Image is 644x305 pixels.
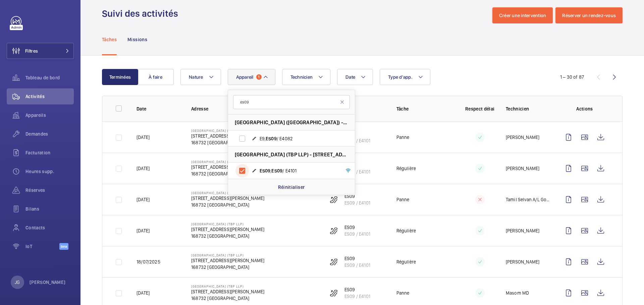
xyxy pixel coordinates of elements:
[127,36,147,43] p: Missions
[236,74,254,80] span: Appareil
[396,290,410,296] p: Panne
[137,196,150,203] p: [DATE]
[235,119,348,126] span: [GEOGRAPHIC_DATA] ([GEOGRAPHIC_DATA]) - [STREET_ADDRESS]
[344,137,370,144] p: ES09 / E4101
[506,196,550,203] p: Tamil Selvan A/L Goval
[560,105,609,112] p: Actions
[235,151,348,158] span: [GEOGRAPHIC_DATA] (TBP LLP) - [STREET_ADDRESS]
[344,193,370,200] p: ES09
[330,227,338,235] img: escalator.svg
[330,289,338,297] img: escalator.svg
[102,7,182,20] h1: Suivi des activités
[191,129,264,133] p: [GEOGRAPHIC_DATA] (TBP LLP)
[396,196,410,203] p: Panne
[330,258,338,266] img: escalator.svg
[191,233,264,239] p: 168732 [GEOGRAPHIC_DATA]
[191,295,264,302] p: 168732 [GEOGRAPHIC_DATA]
[25,112,74,119] span: Appareils
[282,69,331,85] button: Technicien
[344,168,370,175] p: ES09 / E4101
[137,290,150,296] p: [DATE]
[388,74,413,80] span: Type d'app.
[191,257,264,264] p: [STREET_ADDRESS][PERSON_NAME]
[328,105,386,112] p: Appareil
[344,293,370,300] p: ES09 / E4101
[345,74,355,80] span: Date
[344,255,370,262] p: ES09
[492,7,553,23] button: Créer une intervention
[228,69,275,85] button: Appareil1
[137,258,160,265] p: 18/07/2025
[25,187,74,194] span: Réserves
[191,284,264,288] p: [GEOGRAPHIC_DATA] (TBP LLP)
[560,74,584,80] div: 1 – 30 of 87
[344,131,370,137] p: ES09
[278,184,305,190] p: Réinitialiser
[59,243,68,250] span: Beta
[25,206,74,212] span: Bilans
[396,258,416,265] p: Régulière
[380,69,430,85] button: Type d'app.
[25,131,74,137] span: Demandes
[191,202,264,208] p: 168732 [GEOGRAPHIC_DATA]
[191,105,317,112] p: Adresse
[137,165,150,172] p: [DATE]
[25,48,38,54] span: Filtres
[290,74,313,80] span: Technicien
[256,74,262,80] span: 1
[396,165,416,172] p: Régulière
[337,69,373,85] button: Date
[25,149,74,156] span: Facturation
[191,222,264,226] p: [GEOGRAPHIC_DATA] (TBP LLP)
[191,160,264,164] p: [GEOGRAPHIC_DATA] (TBP LLP)
[191,139,264,146] p: 168732 [GEOGRAPHIC_DATA]
[271,168,282,173] span: ES09
[180,69,221,85] button: Nature
[191,288,264,295] p: [STREET_ADDRESS][PERSON_NAME]
[102,69,138,85] button: Terminées
[465,105,495,112] p: Respect délai
[191,170,264,177] p: 168732 [GEOGRAPHIC_DATA]
[7,43,74,59] button: Filtres
[137,105,180,112] p: Date
[344,224,370,231] p: ES09
[506,134,539,141] p: [PERSON_NAME]
[191,164,264,170] p: [STREET_ADDRESS][PERSON_NAME]
[506,258,539,265] p: [PERSON_NAME]
[344,200,370,206] p: ES09 / E4101
[25,168,74,175] span: Heures supp.
[191,195,264,202] p: [STREET_ADDRESS][PERSON_NAME]
[191,253,264,257] p: [GEOGRAPHIC_DATA] (TBP LLP)
[266,136,277,141] span: ES09
[260,167,337,174] span: , / E4101
[344,262,370,269] p: ES09 / E4101
[506,105,550,112] p: Technicien
[396,105,454,112] p: Tâche
[344,231,370,237] p: ES09 / E4101
[396,134,410,141] p: Panne
[30,279,66,286] p: [PERSON_NAME]
[344,162,370,168] p: ES09
[25,243,59,250] span: IoT
[25,224,74,231] span: Contacts
[191,133,264,139] p: [STREET_ADDRESS][PERSON_NAME]
[260,135,337,142] span: E9, / E4082
[138,69,174,85] button: À faire
[191,264,264,271] p: 168732 [GEOGRAPHIC_DATA]
[137,227,150,234] p: [DATE]
[233,95,350,109] input: Chercher par appareil ou adresse
[396,227,416,234] p: Régulière
[191,191,264,195] p: [GEOGRAPHIC_DATA] (TBP LLP)
[506,227,539,234] p: [PERSON_NAME]
[330,196,338,204] img: escalator.svg
[191,226,264,233] p: [STREET_ADDRESS][PERSON_NAME]
[15,279,20,286] p: JG
[25,74,74,81] span: Tableau de bord
[506,290,529,296] p: Masom MD
[189,74,203,80] span: Nature
[555,7,623,23] button: Réserver un rendez-vous
[506,165,539,172] p: [PERSON_NAME]
[102,36,117,43] p: Tâches
[344,286,370,293] p: ES09
[260,168,271,173] span: ES09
